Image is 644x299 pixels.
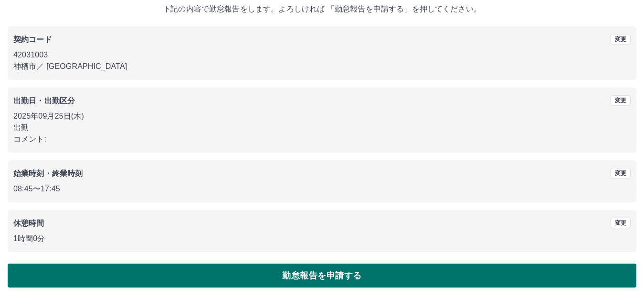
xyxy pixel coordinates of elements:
p: 出勤 [13,122,631,133]
p: 下記の内容で勤怠報告をします。よろしければ 「勤怠報告を申請する」を押してください。 [8,3,636,15]
p: 08:45 〜 17:45 [13,183,631,195]
button: 変更 [611,168,631,178]
button: 勤怠報告を申請する [8,264,636,288]
p: 1時間0分 [13,233,631,244]
button: 変更 [611,95,631,106]
p: 42031003 [13,49,631,61]
button: 変更 [611,34,631,44]
p: 神栖市 ／ [GEOGRAPHIC_DATA] [13,61,631,72]
b: 契約コード [13,35,52,44]
b: 出勤日・出勤区分 [13,97,75,105]
b: 休憩時間 [13,219,44,227]
b: 始業時刻・終業時刻 [13,169,83,177]
button: 変更 [611,218,631,228]
p: 2025年09月25日(木) [13,111,631,122]
p: コメント: [13,133,631,145]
